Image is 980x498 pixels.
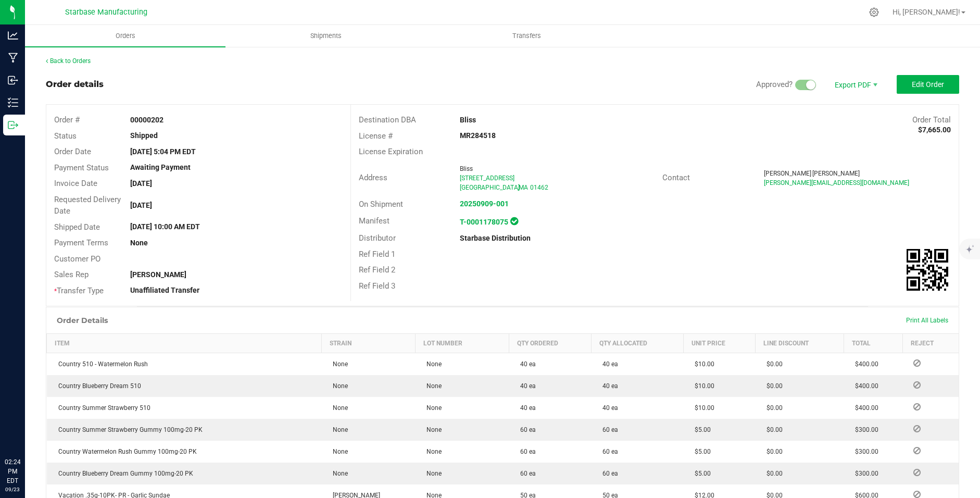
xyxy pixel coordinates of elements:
[46,57,91,65] a: Back to Orders
[683,334,755,353] th: Unit Price
[530,184,548,191] span: 01462
[515,404,536,412] span: 40 ea
[54,286,104,295] span: Transfer Type
[130,131,158,140] strong: Shipped
[812,170,860,177] span: [PERSON_NAME]
[850,470,878,477] span: $300.00
[8,120,18,130] inline-svg: Outbound
[519,184,528,191] span: MA
[421,426,442,433] span: None
[130,163,191,171] strong: Awaiting Payment
[689,470,711,477] span: $5.00
[689,426,711,433] span: $5.00
[761,448,783,455] span: $0.00
[53,426,203,433] span: Country Summer Strawberry Gummy 100mg-20 PK
[909,469,925,476] span: Reject Inventory
[53,404,150,412] span: Country Summer Strawberry 510
[909,426,925,432] span: Reject Inventory
[65,8,147,17] span: Starbase Manufacturing
[54,163,109,172] span: Payment Status
[359,115,416,124] span: Destination DBA
[46,78,104,91] div: Order details
[764,179,909,186] span: [PERSON_NAME][EMAIL_ADDRESS][DOMAIN_NAME]
[130,116,164,124] strong: 00000202
[912,80,944,89] span: Edit Order
[57,316,108,325] h1: Order Details
[130,147,196,156] strong: [DATE] 5:04 PM EDT
[909,447,925,454] span: Reject Inventory
[510,216,518,227] span: In Sync
[689,360,714,368] span: $10.00
[689,382,714,390] span: $10.00
[460,218,508,226] strong: T-0001178075
[597,360,618,368] span: 40 ea
[359,200,403,209] span: On Shipment
[515,448,536,455] span: 60 ea
[689,448,711,455] span: $5.00
[909,382,925,388] span: Reject Inventory
[359,173,387,182] span: Address
[25,25,225,47] a: Orders
[321,334,415,353] th: Strain
[850,382,878,390] span: $400.00
[130,286,199,294] strong: Unaffiliated Transfer
[460,200,509,208] a: 20250909-001
[761,404,783,412] span: $0.00
[761,426,783,433] span: $0.00
[328,470,348,477] span: None
[844,334,903,353] th: Total
[909,404,925,410] span: Reject Inventory
[515,426,536,433] span: 60 ea
[515,470,536,477] span: 60 ea
[54,254,100,264] span: Customer PO
[518,184,519,191] span: ,
[415,334,509,353] th: Lot Number
[761,382,783,390] span: $0.00
[8,97,18,108] inline-svg: Inventory
[421,360,442,368] span: None
[359,250,395,259] span: Ref Field 1
[460,234,531,242] strong: Starbase Distribution
[328,360,348,368] span: None
[597,448,618,455] span: 60 ea
[912,115,951,124] span: Order Total
[761,360,783,368] span: $0.00
[509,334,591,353] th: Qty Ordered
[662,173,690,182] span: Contact
[54,147,91,156] span: Order Date
[328,404,348,412] span: None
[296,31,356,41] span: Shipments
[597,382,618,390] span: 40 ea
[850,448,878,455] span: $300.00
[597,470,618,477] span: 60 ea
[130,222,200,231] strong: [DATE] 10:00 AM EDT
[907,249,948,291] img: Scan me!
[5,485,20,493] p: 09/23
[54,270,89,279] span: Sales Rep
[53,360,148,368] span: Country 510 - Watermelon Rush
[130,179,152,188] strong: [DATE]
[897,75,959,94] button: Edit Order
[10,415,42,446] iframe: Resource center
[460,116,476,124] strong: Bliss
[8,53,18,63] inline-svg: Manufacturing
[824,75,886,94] li: Export PDF
[597,426,618,433] span: 60 ea
[328,382,348,390] span: None
[130,270,186,279] strong: [PERSON_NAME]
[54,179,97,188] span: Invoice Date
[5,457,20,485] p: 02:24 PM EDT
[421,470,442,477] span: None
[426,25,627,47] a: Transfers
[54,238,108,247] span: Payment Terms
[54,115,80,124] span: Order #
[756,80,793,89] span: Approved?
[460,131,496,140] strong: MR284518
[130,239,148,247] strong: None
[918,126,951,134] strong: $7,665.00
[460,184,520,191] span: [GEOGRAPHIC_DATA]
[53,448,197,455] span: Country Watermelon Rush Gummy 100mg-20 PK
[47,334,322,353] th: Item
[8,30,18,41] inline-svg: Analytics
